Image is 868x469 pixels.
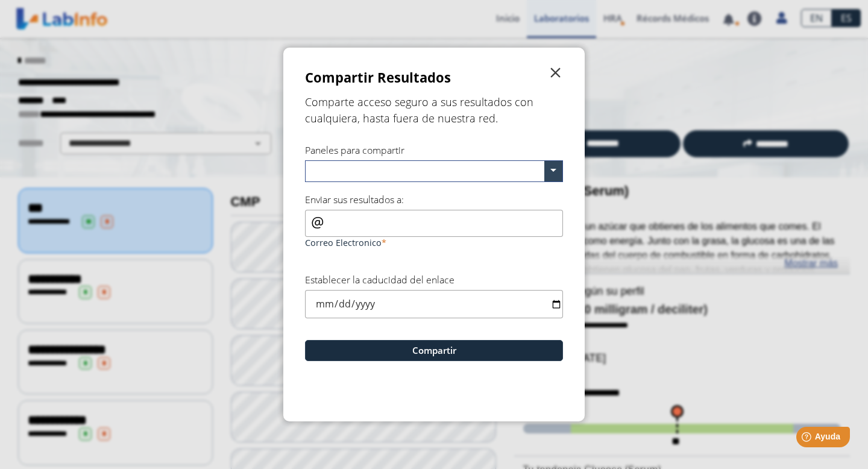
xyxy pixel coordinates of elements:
label: Establecer la caducidad del enlace [305,273,454,286]
span:  [549,66,563,80]
button: Compartir [305,340,563,361]
label: Enviar sus resultados a: [305,193,404,206]
h3: Compartir Resultados [305,68,451,88]
label: Correo Electronico [305,237,563,248]
iframe: Help widget launcher [761,422,855,456]
label: Paneles para compartir [305,143,404,157]
h5: Comparte acceso seguro a sus resultados con cualquiera, hasta fuera de nuestra red. [305,94,563,127]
